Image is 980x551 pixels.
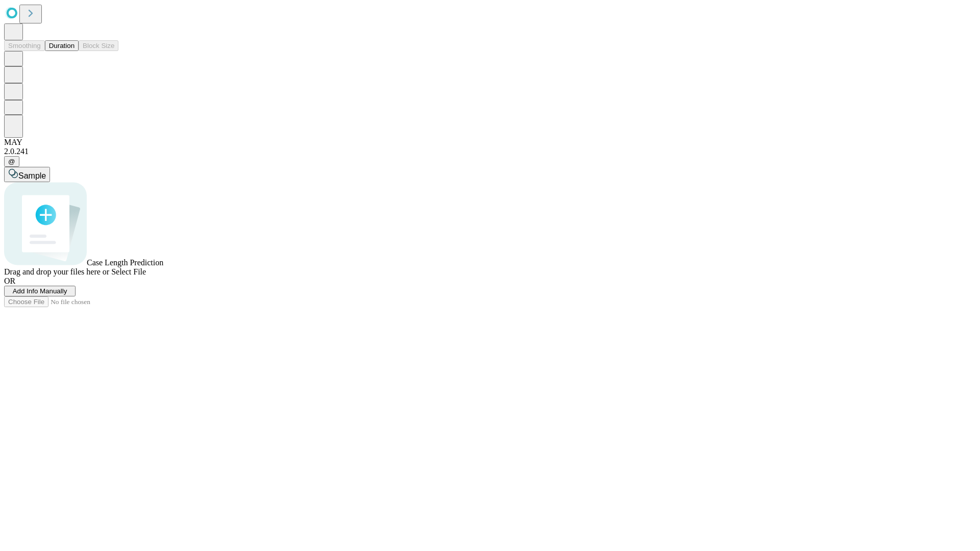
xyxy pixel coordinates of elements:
[4,147,976,156] div: 2.0.241
[4,167,50,182] button: Sample
[4,138,976,147] div: MAY
[4,277,15,285] span: OR
[18,171,46,180] span: Sample
[45,40,79,51] button: Duration
[8,158,15,165] span: @
[79,40,118,51] button: Block Size
[4,40,45,51] button: Smoothing
[4,156,19,167] button: @
[111,267,146,276] span: Select File
[4,267,109,276] span: Drag and drop your files here or
[87,258,163,267] span: Case Length Prediction
[4,286,76,296] button: Add Info Manually
[13,287,67,295] span: Add Info Manually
